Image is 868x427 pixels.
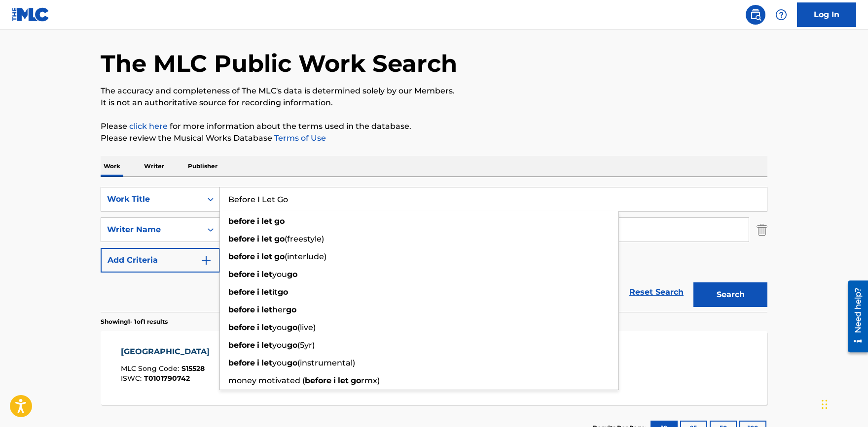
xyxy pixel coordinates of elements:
[274,216,285,226] strong: go
[261,323,272,332] strong: let
[101,97,767,109] p: It is not an authoritative source for recording information.
[274,252,285,261] strong: go
[819,380,868,427] iframe: Chat Widget
[361,376,380,385] span: rmx)
[272,323,287,332] span: you
[693,282,767,307] button: Search
[261,270,272,279] strong: let
[107,224,196,236] div: Writer Name
[840,276,868,358] iframe: Resource Center
[228,252,255,261] strong: before
[228,234,255,244] strong: before
[261,252,272,261] strong: let
[297,340,315,350] span: (5yr)
[200,254,212,266] img: 9d2ae6d4665cec9f34b9.svg
[228,216,255,226] strong: before
[822,390,828,419] div: Drag
[272,270,287,279] span: you
[101,317,168,326] p: Showing 1 - 1 of 1 results
[101,187,767,312] form: Search Form
[257,358,259,367] strong: i
[12,7,50,22] img: MLC Logo
[228,305,255,314] strong: before
[257,270,259,279] strong: i
[141,156,167,177] p: Writer
[257,287,259,297] strong: i
[285,234,324,244] span: (freestyle)
[285,252,326,261] span: (interlude)
[333,376,336,385] strong: i
[261,305,272,314] strong: let
[257,305,259,314] strong: i
[257,234,259,244] strong: i
[771,5,791,25] div: Help
[287,323,297,332] strong: go
[297,358,355,367] span: (instrumental)
[278,287,288,297] strong: go
[228,340,255,350] strong: before
[261,234,272,244] strong: let
[287,340,297,350] strong: go
[305,376,331,385] strong: before
[181,364,205,373] span: S15528
[351,376,361,385] strong: go
[228,287,255,297] strong: before
[228,323,255,332] strong: before
[261,340,272,350] strong: let
[272,133,326,143] a: Terms of Use
[101,121,767,132] p: Please for more information about the terms used in the database.
[261,358,272,367] strong: let
[101,156,123,177] p: Work
[257,216,259,226] strong: i
[101,49,457,78] h1: The MLC Public Work Search
[121,364,181,373] span: MLC Song Code :
[185,156,220,177] p: Publisher
[144,374,190,383] span: T0101790742
[746,5,765,25] a: Public Search
[286,305,296,314] strong: go
[121,374,144,383] span: ISWC :
[775,9,787,21] img: help
[121,346,215,358] div: [GEOGRAPHIC_DATA]
[797,2,856,27] a: Log In
[624,281,688,303] a: Reset Search
[272,287,278,297] span: it
[338,376,349,385] strong: let
[228,376,305,385] span: money motivated (
[257,340,259,350] strong: i
[272,358,287,367] span: you
[257,252,259,261] strong: i
[272,340,287,350] span: you
[107,193,196,205] div: Work Title
[101,85,767,97] p: The accuracy and completeness of The MLC's data is determined solely by our Members.
[228,270,255,279] strong: before
[257,323,259,332] strong: i
[129,122,168,131] a: click here
[287,358,297,367] strong: go
[287,270,297,279] strong: go
[261,216,272,226] strong: let
[101,248,220,273] button: Add Criteria
[274,234,285,244] strong: go
[228,358,255,367] strong: before
[750,9,761,21] img: search
[101,331,767,405] a: [GEOGRAPHIC_DATA]MLC Song Code:S15528ISWC:T0101790742Writers (2)[PERSON_NAME], [PERSON_NAME]Recor...
[101,132,767,144] p: Please review the Musical Works Database
[272,305,286,314] span: her
[297,323,316,332] span: (live)
[757,217,767,242] img: Delete Criterion
[261,287,272,297] strong: let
